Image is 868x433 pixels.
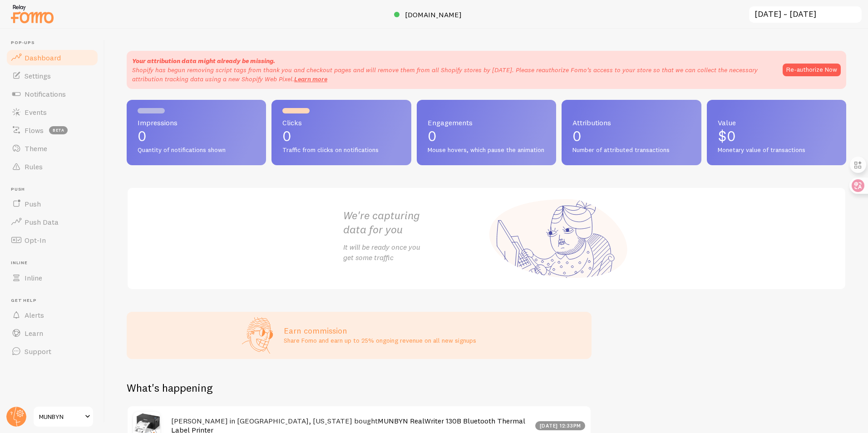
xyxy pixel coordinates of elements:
span: Attributions [572,119,690,126]
span: Flows [25,126,44,135]
p: It will be ready once you get some traffic [343,242,487,263]
span: Traffic from clicks on notifications [282,146,400,154]
span: Inline [25,273,42,282]
h2: What's happening [127,381,212,395]
h3: Earn commission [284,325,476,336]
button: Re-authorize Now [783,64,841,76]
a: Events [5,103,99,121]
span: Dashboard [25,53,61,62]
span: Clicks [282,119,400,126]
img: fomo-relay-logo-orange.svg [10,2,55,25]
span: Value [718,119,835,126]
a: Rules [5,157,99,176]
span: Mouse hovers, which pause the animation [428,146,545,154]
span: Push Data [25,217,59,226]
span: MUNBYN [39,411,82,422]
span: Number of attributed transactions [572,146,690,154]
p: Shopify has begun removing script tags from thank you and checkout pages and will remove them fro... [132,65,774,84]
p: 0 [138,129,255,143]
p: Share Fomo and earn up to 25% ongoing revenue on all new signups [284,336,476,345]
span: Get Help [11,298,99,304]
a: Learn [5,324,99,342]
a: MUNBYN [33,406,94,428]
span: Pop-ups [11,40,99,46]
span: beta [49,126,68,134]
span: Quantity of notifications shown [138,146,255,154]
span: Theme [25,144,47,153]
a: Settings [5,67,99,85]
span: Support [25,347,51,356]
span: Settings [25,71,51,80]
a: Opt-In [5,231,99,249]
p: 0 [282,129,400,143]
a: Notifications [5,85,99,103]
span: Inline [11,260,99,266]
span: Alerts [25,310,44,320]
span: $0 [718,127,736,145]
span: Notifications [25,89,66,98]
p: 0 [572,129,690,143]
span: Learn [25,329,43,338]
h2: We're capturing data for you [343,208,487,236]
a: Flows beta [5,121,99,139]
a: Push Data [5,213,99,231]
a: Learn more [294,75,327,83]
a: Alerts [5,306,99,324]
span: Monetary value of transactions [718,146,835,154]
span: Push [11,187,99,192]
span: Push [25,199,41,208]
span: Opt-In [25,236,46,245]
span: Engagements [428,119,545,126]
span: Events [25,108,47,117]
a: Dashboard [5,49,99,67]
a: Support [5,342,99,360]
span: Impressions [138,119,255,126]
div: [DATE] 12:33pm [535,421,585,430]
strong: Your attribution data might already be missing. [132,57,275,65]
span: Rules [25,162,43,171]
a: Inline [5,269,99,287]
a: Theme [5,139,99,157]
a: Push [5,195,99,213]
p: 0 [428,129,545,143]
